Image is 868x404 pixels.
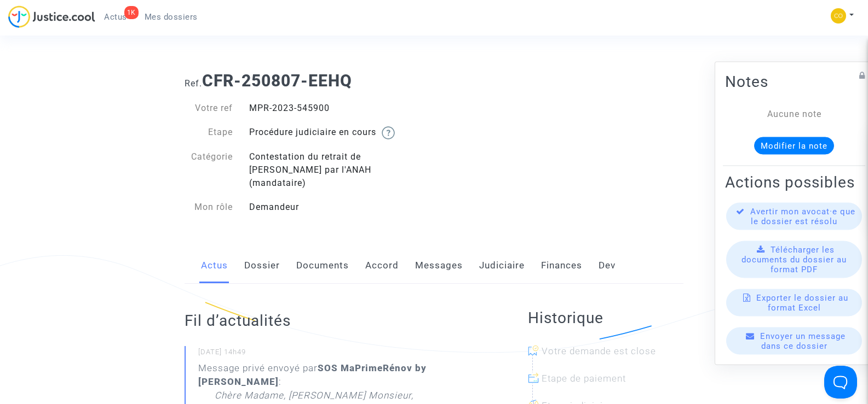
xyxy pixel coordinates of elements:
[528,308,683,327] h2: Historique
[198,347,484,361] small: [DATE] 14h49
[541,248,582,284] a: Finances
[241,150,434,190] div: Contestation du retrait de [PERSON_NAME] par l'ANAH (mandataire)
[176,126,241,139] div: Etape
[741,244,847,274] span: Télécharger les documents du dossier au format PDF
[754,137,834,154] button: Modifier la note
[831,8,846,24] img: 84a266a8493598cb3cce1313e02c3431
[8,5,95,28] img: jc-logo.svg
[382,126,395,139] img: help.svg
[145,12,198,22] span: Mes dossiers
[136,9,206,25] a: Mes dossiers
[415,248,463,284] a: Messages
[104,12,127,22] span: Actus
[599,248,616,284] a: Dev
[750,206,855,226] span: Avertir mon avocat·e que le dossier est résolu
[176,201,241,214] div: Mon rôle
[725,72,863,91] h2: Notes
[185,78,202,89] span: Ref.
[241,201,434,214] div: Demandeur
[95,9,136,25] a: 1KActus
[201,248,228,284] a: Actus
[542,346,656,356] span: Votre demande est close
[479,248,525,284] a: Judiciaire
[241,102,434,115] div: MPR-2023-545900
[176,102,241,115] div: Votre ref
[725,172,863,191] h2: Actions possibles
[202,71,352,90] b: CFR-250807-EEHQ
[244,248,280,284] a: Dossier
[296,248,349,284] a: Documents
[185,311,484,330] h2: Fil d’actualités
[741,107,847,120] div: Aucune note
[241,126,434,139] div: Procédure judiciaire en cours
[760,331,846,350] span: Envoyer un message dans ce dossier
[824,366,857,399] iframe: Help Scout Beacon - Open
[365,248,399,284] a: Accord
[176,150,241,190] div: Catégorie
[198,362,427,387] b: SOS MaPrimeRénov by [PERSON_NAME]
[124,6,139,19] div: 1K
[756,292,848,312] span: Exporter le dossier au format Excel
